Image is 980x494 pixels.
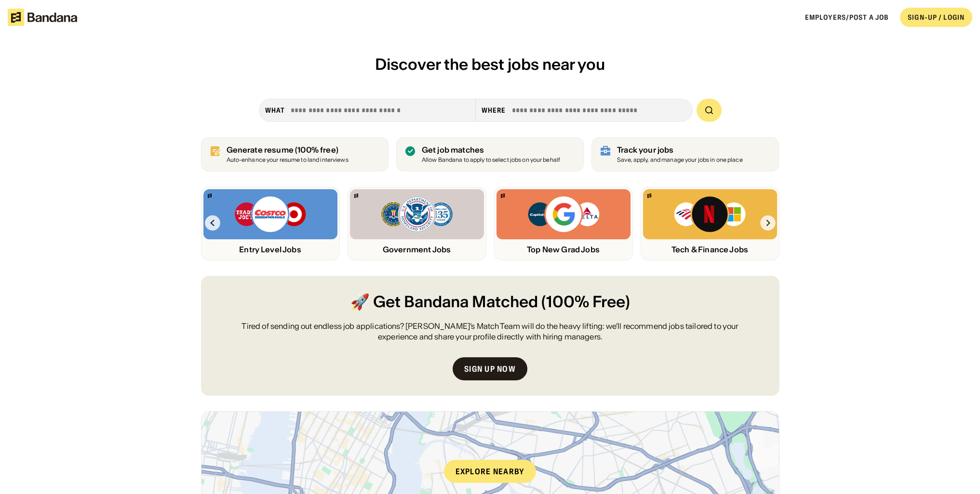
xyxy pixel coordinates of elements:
[497,245,631,254] div: Top New Grad Jobs
[348,187,486,260] a: Bandana logoFBI, DHS, MWRD logosGovernment Jobs
[422,157,560,163] div: Allow Bandana to apply to select jobs on your behalf
[444,460,537,483] div: Explore nearby
[643,245,777,254] div: Tech & Finance Jobs
[227,145,349,155] div: Generate resume
[647,194,651,198] img: Bandana logo
[380,195,454,234] img: FBI, DHS, MWRD logos
[265,106,285,115] div: what
[396,137,584,171] a: Get job matches Allow Bandana to apply to select jobs on your behalf
[201,187,340,260] a: Bandana logoTrader Joe’s, Costco, Target logosEntry Level Jobs
[617,145,743,155] div: Track your jobs
[208,194,212,198] img: Bandana logo
[908,13,965,22] div: SIGN-UP / LOGIN
[673,195,746,234] img: Bank of America, Netflix, Microsoft logos
[591,137,779,171] a: Track your jobs Save, apply, and manage your jobs in one place
[227,157,349,163] div: Auto-enhance your resume to land interviews
[350,291,538,313] span: 🚀 Get Bandana Matched
[422,145,560,155] div: Get job matches
[350,245,484,254] div: Government Jobs
[527,195,600,234] img: Capital One, Google, Delta logos
[501,194,505,198] img: Bandana logo
[617,157,743,163] div: Save, apply, and manage your jobs in one place
[354,194,358,198] img: Bandana logo
[203,245,337,254] div: Entry Level Jobs
[234,195,307,234] img: Trader Joe’s, Costco, Target logos
[805,13,888,22] a: Employers/Post a job
[295,145,338,155] span: (100% free)
[201,137,389,171] a: Generate resume (100% free)Auto-enhance your resume to land interviews
[641,187,779,260] a: Bandana logoBank of America, Netflix, Microsoft logosTech & Finance Jobs
[224,321,756,342] div: Tired of sending out endless job applications? [PERSON_NAME]’s Match Team will do the heavy lifti...
[453,357,527,380] a: Sign up now
[205,215,220,231] img: Left Arrow
[482,106,506,115] div: Where
[464,365,516,373] div: Sign up now
[494,187,633,260] a: Bandana logoCapital One, Google, Delta logosTop New Grad Jobs
[541,291,630,313] span: (100% Free)
[760,215,776,231] img: Right Arrow
[375,54,605,74] span: Discover the best jobs near you
[8,9,77,26] img: Bandana logotype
